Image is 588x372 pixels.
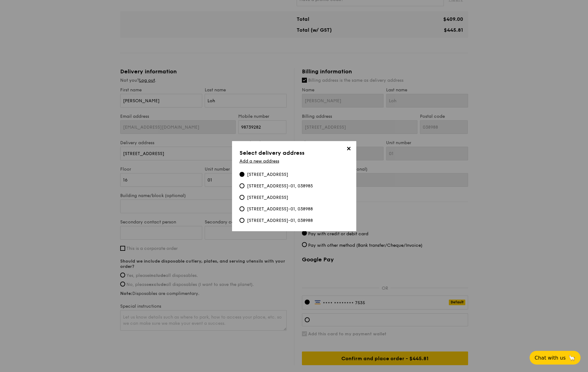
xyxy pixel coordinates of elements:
a: Add a new address [239,158,279,164]
div: [STREET_ADDRESS]-01, 038985 [247,183,313,189]
span: 🦙 [568,354,576,361]
h3: Select delivery address [239,149,349,157]
input: [STREET_ADDRESS]-01, 038988 [239,206,244,211]
input: [STREET_ADDRESS]-01, 038988 [239,218,244,223]
div: [STREET_ADDRESS] [247,195,288,201]
span: Chat with us [535,355,566,361]
div: [STREET_ADDRESS] [247,172,288,178]
input: [STREET_ADDRESS] [239,172,244,177]
div: [STREET_ADDRESS]-01, 038988 [247,218,313,224]
button: Chat with us🦙 [530,351,581,365]
input: [STREET_ADDRESS]-01, 038985 [239,183,244,188]
div: [STREET_ADDRESS]-01, 038988 [247,206,313,212]
input: [STREET_ADDRESS] [239,195,244,200]
span: ✕ [344,145,353,154]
